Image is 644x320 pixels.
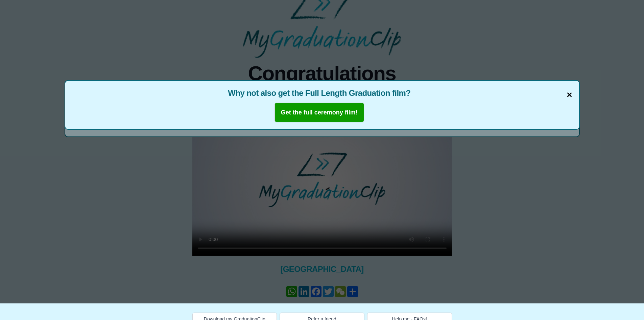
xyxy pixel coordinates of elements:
[567,88,572,102] span: ×
[275,103,364,122] button: Get the full ceremony film!
[281,109,358,116] b: Get the full ceremony film!
[72,88,572,99] span: Why not also get the Full Length Graduation film?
